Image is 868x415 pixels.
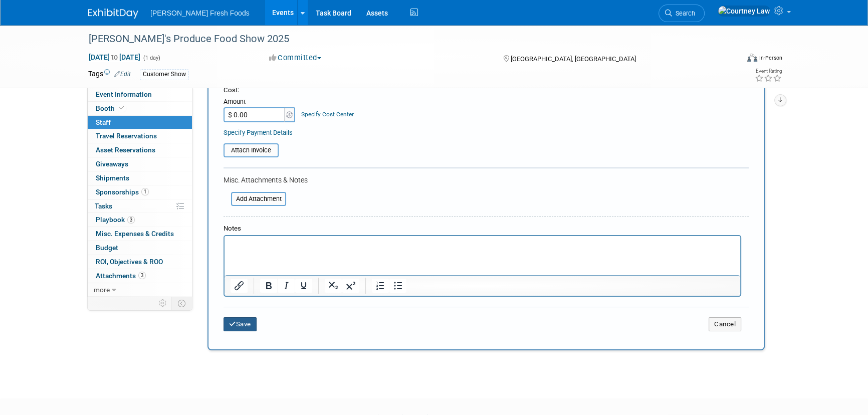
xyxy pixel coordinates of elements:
[389,279,406,293] button: Bullet list
[96,90,152,98] span: Event Information
[96,118,111,126] span: Staff
[88,88,192,101] a: Event Information
[96,244,118,252] span: Budget
[154,297,172,310] td: Personalize Event Tab Strip
[88,116,192,129] a: Staff
[127,216,135,224] span: 3
[88,255,192,269] a: ROI, Objectives & ROO
[224,129,293,136] a: Specify Payment Details
[659,5,705,22] a: Search
[224,175,749,185] div: Misc. Attachments & Notes
[225,236,740,275] iframe: Rich Text Area
[672,10,695,17] span: Search
[301,111,354,118] a: Specify Cost Center
[88,53,141,62] span: [DATE] [DATE]
[96,188,149,196] span: Sponsorships
[88,227,192,241] a: Misc. Expenses & Credits
[755,69,782,74] div: Event Rating
[88,69,131,80] td: Tags
[95,202,112,210] span: Tasks
[88,269,192,283] a: Attachments3
[88,129,192,143] a: Travel Reservations
[88,213,192,227] a: Playbook3
[88,199,192,213] a: Tasks
[88,171,192,185] a: Shipments
[140,69,189,80] div: Customer Show
[85,30,723,48] div: [PERSON_NAME]'s Produce Food Show 2025
[231,279,248,293] button: Insert/edit link
[96,146,155,154] span: Asset Reservations
[88,241,192,255] a: Budget
[96,132,157,140] span: Travel Reservations
[266,53,325,63] button: Committed
[342,279,359,293] button: Superscript
[88,283,192,297] a: more
[142,55,160,61] span: (1 day)
[88,143,192,157] a: Asset Reservations
[88,9,138,19] img: ExhibitDay
[88,157,192,171] a: Giveaways
[96,104,126,112] span: Booth
[759,54,782,62] div: In-Person
[224,224,741,234] div: Notes
[94,286,110,294] span: more
[718,6,770,17] img: Courtney Law
[510,55,635,63] span: [GEOGRAPHIC_DATA], [GEOGRAPHIC_DATA]
[119,105,124,111] i: Booth reservation complete
[96,230,174,238] span: Misc. Expenses & Credits
[224,97,296,107] div: Amount
[114,71,131,78] a: Edit
[224,317,257,331] button: Save
[96,160,128,168] span: Giveaways
[96,174,129,182] span: Shipments
[224,86,749,95] div: Cost:
[110,53,119,61] span: to
[679,52,782,67] div: Event Format
[278,279,295,293] button: Italic
[709,317,741,331] button: Cancel
[141,188,149,195] span: 1
[172,297,192,310] td: Toggle Event Tabs
[88,185,192,199] a: Sponsorships1
[295,279,312,293] button: Underline
[96,258,163,266] span: ROI, Objectives & ROO
[96,272,146,280] span: Attachments
[260,279,277,293] button: Bold
[96,216,135,224] span: Playbook
[747,54,757,62] img: Format-Inperson.png
[150,9,250,17] span: [PERSON_NAME] Fresh Foods
[88,102,192,115] a: Booth
[325,279,342,293] button: Subscript
[138,272,146,279] span: 3
[372,279,389,293] button: Numbered list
